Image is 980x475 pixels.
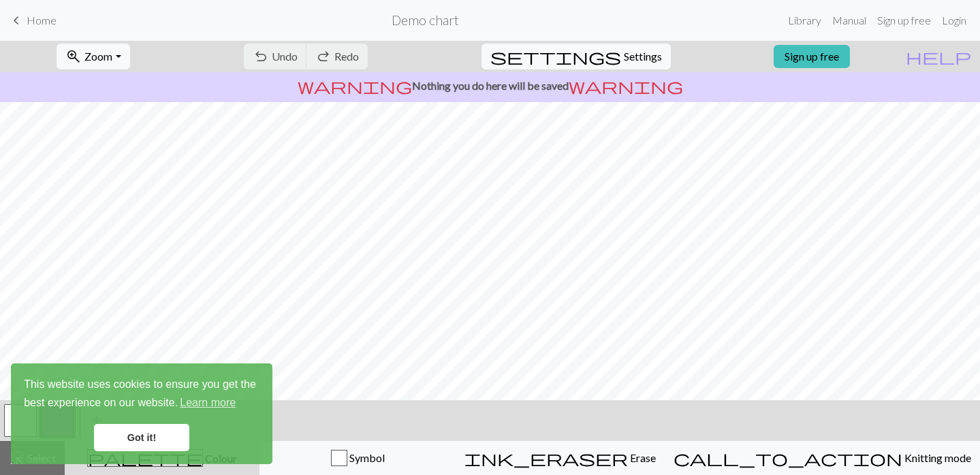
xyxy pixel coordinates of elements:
a: Home [8,9,57,32]
p: Nothing you do here will be saved [5,78,975,94]
span: keyboard_arrow_left [8,11,25,30]
a: dismiss cookie message [94,424,189,451]
span: Home [27,14,57,27]
h2: Demo chart [392,12,459,28]
a: learn more about cookies [178,393,238,413]
span: Knitting mode [902,451,971,464]
span: warning [569,76,683,95]
button: Erase [456,441,665,475]
span: help [906,47,971,66]
span: Zoom [84,50,112,63]
span: This website uses cookies to ensure you get the best experience on our website. [24,376,259,413]
button: Knitting mode [665,441,980,475]
span: highlight_alt [9,448,25,468]
a: Manual [827,7,872,34]
div: cookieconsent [11,363,272,464]
i: Settings [490,48,621,65]
a: Login [936,7,972,34]
button: Zoom [57,44,129,69]
button: SettingsSettings [481,44,671,69]
span: zoom_in [65,47,82,66]
span: ink_eraser [464,448,628,468]
a: Sign up free [774,45,850,68]
span: Settings [624,48,662,65]
button: Symbol [259,441,456,475]
a: Library [783,7,827,34]
span: call_to_action [674,448,902,468]
span: Symbol [347,451,385,464]
span: Erase [628,451,656,464]
span: warning [298,76,412,95]
span: settings [490,47,621,66]
a: Sign up free [872,7,936,34]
